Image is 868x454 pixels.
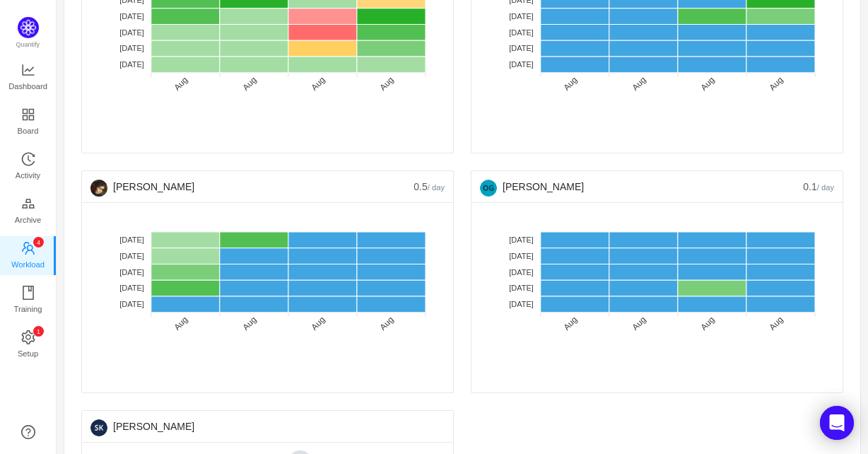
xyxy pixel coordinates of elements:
tspan: [DATE] [509,12,534,21]
tspan: [DATE] [509,60,534,69]
i: icon: setting [21,330,35,344]
div: [PERSON_NAME] [480,171,803,202]
i: icon: team [21,241,35,255]
div: Open Intercom Messenger [820,406,854,440]
a: icon: question-circle [21,425,35,439]
tspan: Aug [310,315,327,332]
tspan: [DATE] [509,284,534,292]
tspan: Aug [630,75,647,93]
tspan: Aug [240,75,258,93]
tspan: [DATE] [509,252,534,260]
span: 0.5 [414,181,445,192]
a: Activity [21,153,35,181]
span: Archive [15,206,41,234]
img: 05e822532c119d3c03a5b23939d6ecaa [480,180,497,197]
tspan: [DATE] [119,252,144,260]
div: [PERSON_NAME] [90,411,445,442]
tspan: [DATE] [509,300,534,308]
i: icon: history [21,152,35,166]
tspan: [DATE] [509,28,534,37]
img: bc52091b65c2420bf5485a5b502fb3de [90,419,107,436]
span: Board [18,117,39,145]
i: icon: gold [21,197,35,211]
a: icon: teamWorkload [21,242,35,270]
i: icon: appstore [21,107,35,122]
tspan: [DATE] [119,284,144,292]
span: 0.1 [803,181,834,192]
span: Dashboard [8,72,47,100]
span: Workload [11,250,45,279]
tspan: Aug [561,75,579,93]
span: Setup [18,339,38,368]
sup: 4 [33,237,44,248]
i: icon: book [21,286,35,300]
span: Training [13,295,42,323]
a: Training [21,286,35,315]
tspan: Aug [240,315,258,332]
span: Quantify [16,41,40,48]
tspan: [DATE] [509,44,534,52]
tspan: [DATE] [119,268,144,277]
a: Archive [21,197,35,226]
tspan: [DATE] [119,235,144,244]
small: / day [817,183,834,192]
tspan: [DATE] [119,44,144,52]
p: 4 [36,237,40,248]
tspan: Aug [561,315,579,332]
tspan: Aug [378,315,396,332]
i: icon: line-chart [21,63,35,77]
small: / day [428,183,445,192]
tspan: [DATE] [509,268,534,277]
tspan: Aug [310,75,327,93]
tspan: [DATE] [119,12,144,21]
img: 24 [90,180,107,197]
tspan: Aug [172,75,189,93]
img: Quantify [18,17,39,38]
tspan: [DATE] [509,235,534,244]
sup: 1 [33,326,44,337]
tspan: [DATE] [119,28,144,37]
tspan: Aug [172,315,189,332]
span: Activity [16,161,40,190]
p: 1 [36,326,40,337]
tspan: [DATE] [119,60,144,69]
div: [PERSON_NAME] [90,171,414,202]
tspan: Aug [378,75,396,93]
a: Dashboard [21,64,35,92]
tspan: Aug [768,315,785,332]
a: Board [21,108,35,136]
tspan: Aug [768,75,785,93]
tspan: [DATE] [119,300,144,308]
tspan: Aug [630,315,647,332]
tspan: Aug [699,75,717,93]
a: icon: settingSetup [21,331,35,359]
tspan: Aug [699,315,717,332]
